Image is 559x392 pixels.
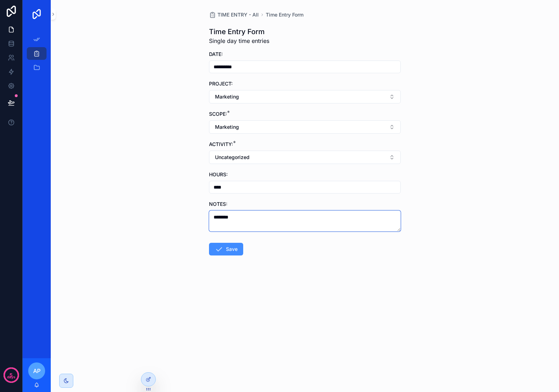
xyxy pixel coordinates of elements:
[209,201,227,207] span: NOTES:
[215,93,239,100] span: Marketing
[209,81,233,87] span: PROJECT:
[215,154,250,161] span: Uncategorized
[209,151,401,164] button: Select Button
[209,243,243,255] button: Save
[209,27,269,37] h1: Time Entry Form
[209,111,227,117] span: SCOPE:
[215,124,239,131] span: Marketing
[266,11,303,18] a: Time Entry Form
[10,372,13,379] p: 5
[217,11,259,18] span: TIME ENTRY - All
[209,51,223,57] span: DATE:
[209,90,401,103] button: Select Button
[33,367,41,375] span: AP
[209,120,401,134] button: Select Button
[31,8,42,20] img: App logo
[23,28,51,83] div: scrollable content
[7,374,16,380] p: days
[209,11,259,18] a: TIME ENTRY - All
[209,37,269,45] span: Single day time entries
[209,141,233,147] span: ACTIVITY:
[209,171,228,177] span: HOURS:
